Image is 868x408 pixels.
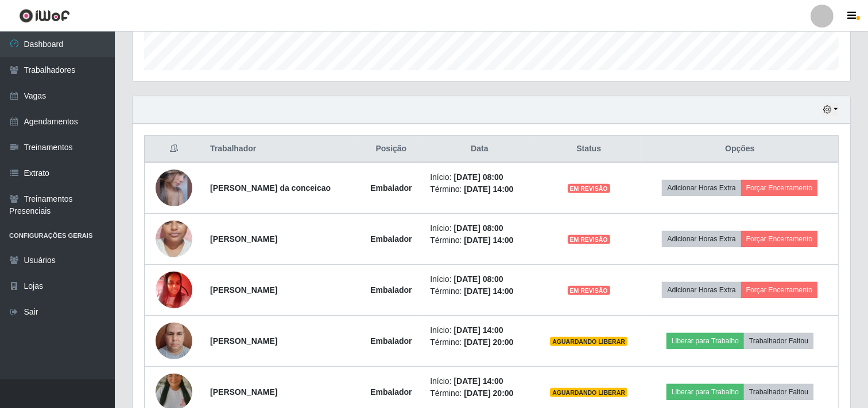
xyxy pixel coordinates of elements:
[642,136,839,163] th: Opções
[550,337,627,346] span: AGUARDANDO LIBERAR
[666,333,744,349] button: Liberar para Trabalho
[464,185,513,194] time: [DATE] 14:00
[430,234,529,246] li: Término:
[454,223,503,233] time: [DATE] 08:00
[568,286,610,295] span: EM REVISÃO
[370,387,412,397] strong: Embalador
[430,285,529,297] li: Término:
[430,222,529,234] li: Início:
[370,336,412,346] strong: Embalador
[156,316,192,365] img: 1708352184116.jpeg
[430,387,529,399] li: Término:
[430,171,529,183] li: Início:
[210,234,277,244] strong: [PERSON_NAME]
[430,183,529,195] li: Término:
[430,324,529,336] li: Início:
[568,235,610,244] span: EM REVISÃO
[741,231,818,247] button: Forçar Encerramento
[210,285,277,295] strong: [PERSON_NAME]
[464,338,513,347] time: [DATE] 20:00
[662,180,741,196] button: Adicionar Horas Extra
[370,234,412,244] strong: Embalador
[666,384,744,400] button: Liberar para Trabalho
[210,336,277,346] strong: [PERSON_NAME]
[454,274,503,284] time: [DATE] 08:00
[423,136,536,163] th: Data
[19,9,70,23] img: CoreUI Logo
[359,136,424,163] th: Posição
[741,180,818,196] button: Forçar Encerramento
[370,285,412,295] strong: Embalador
[156,198,192,280] img: 1713530929914.jpeg
[536,136,642,163] th: Status
[210,387,277,397] strong: [PERSON_NAME]
[210,183,331,193] strong: [PERSON_NAME] da conceicao
[370,183,412,193] strong: Embalador
[454,325,503,335] time: [DATE] 14:00
[744,384,813,400] button: Trabalhador Faltou
[430,375,529,387] li: Início:
[662,282,741,298] button: Adicionar Horas Extra
[464,389,513,398] time: [DATE] 20:00
[550,388,627,397] span: AGUARDANDO LIBERAR
[744,333,813,349] button: Trabalhador Faltou
[430,273,529,285] li: Início:
[430,336,529,348] li: Término:
[203,136,359,163] th: Trabalhador
[464,236,513,245] time: [DATE] 14:00
[741,282,818,298] button: Forçar Encerramento
[454,172,503,182] time: [DATE] 08:00
[454,376,503,386] time: [DATE] 14:00
[662,231,741,247] button: Adicionar Horas Extra
[464,287,513,296] time: [DATE] 14:00
[156,265,192,314] img: 1747400784122.jpeg
[156,160,192,216] img: 1758218075605.jpeg
[568,184,610,193] span: EM REVISÃO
